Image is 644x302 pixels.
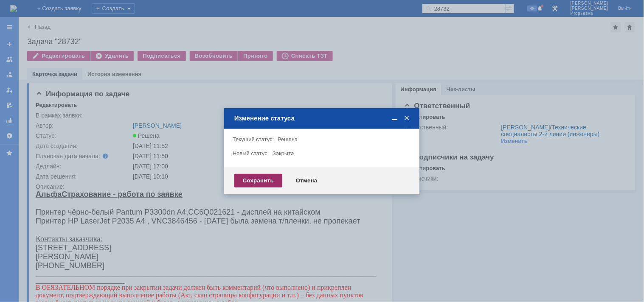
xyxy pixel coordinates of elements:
span: Свернуть (Ctrl + M) [391,115,399,122]
span: Закрыть [402,115,411,122]
div: Изменение статуса [234,115,411,122]
span: Решена [278,136,298,143]
span: Закрыта [273,150,294,157]
label: Текущий статус: [233,136,274,143]
label: Новый статус: [233,150,269,157]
